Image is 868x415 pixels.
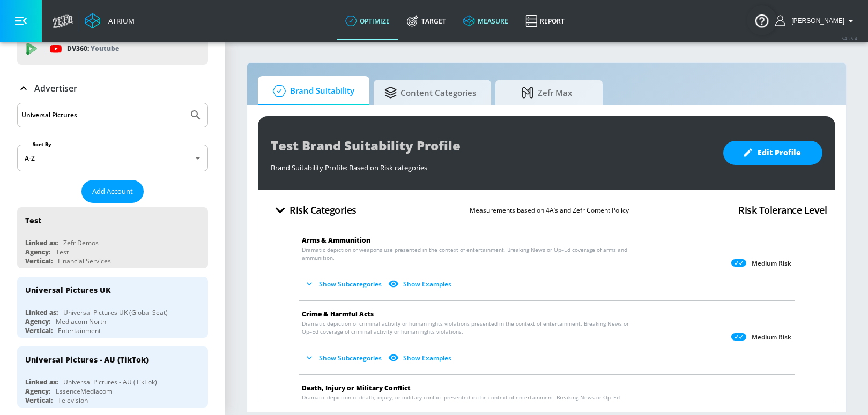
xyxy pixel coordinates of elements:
[302,246,633,262] span: Dramatic depiction of weapons use presented in the context of entertainment. Breaking News or Op–...
[34,82,77,94] p: Advertiser
[25,215,41,225] div: Test
[25,326,53,335] div: Vertical:
[25,308,58,317] div: Linked as:
[31,141,54,148] label: Sort By
[745,146,801,160] span: Edit Profile
[17,346,208,408] div: Universal Pictures - AU (TikTok)Linked as:Universal Pictures - AU (TikTok)Agency:EssenceMediacomV...
[271,157,713,172] div: Brand Suitability Profile: Based on Risk categories
[787,17,844,25] span: login as: sarah.ly@zefr.com
[184,103,207,127] button: Submit Search
[775,14,857,27] button: [PERSON_NAME]
[302,236,370,245] span: Arms & Ammunition
[81,180,144,203] button: Add Account
[269,78,354,104] span: Brand Suitability
[455,2,517,40] a: measure
[752,333,791,342] p: Medium Risk
[58,256,111,266] div: Financial Services
[302,383,411,393] span: Death, Injury or Military Conflict
[17,277,208,338] div: Universal Pictures UKLinked as:Universal Pictures UK (Global Seat)Agency:Mediacom NorthVertical:E...
[17,33,208,65] div: DV360: Youtube
[386,275,456,293] button: Show Examples
[25,285,111,295] div: Universal Pictures UK
[25,238,58,247] div: Linked as:
[337,2,398,40] a: optimize
[25,378,58,387] div: Linked as:
[302,394,633,410] span: Dramatic depiction of death, injury, or military conflict presented in the context of entertainme...
[63,378,157,387] div: Universal Pictures - AU (TikTok)
[58,326,101,335] div: Entertainment
[517,2,573,40] a: Report
[266,198,361,223] button: Risk Categories
[302,349,386,367] button: Show Subcategories
[25,396,53,405] div: Vertical:
[104,16,135,26] div: Atrium
[17,145,208,171] div: A-Z
[290,202,357,217] h4: Risk Categories
[302,310,374,319] span: Crime & Harmful Acts
[63,308,168,317] div: Universal Pictures UK (Global Seat)
[302,275,386,293] button: Show Subcategories
[25,256,53,266] div: Vertical:
[752,259,791,268] p: Medium Risk
[17,207,208,268] div: TestLinked as:Zefr DemosAgency:TestVertical:Financial Services
[25,354,149,365] div: Universal Pictures - AU (TikTok)
[56,387,112,396] div: EssenceMediacom
[723,141,822,165] button: Edit Profile
[56,317,106,326] div: Mediacom North
[56,247,69,256] div: Test
[398,2,455,40] a: Target
[384,80,476,105] span: Content Categories
[747,5,777,35] button: Open Resource Center
[25,317,50,326] div: Agency:
[506,80,588,105] span: Zefr Max
[85,13,135,29] a: Atrium
[67,43,119,55] p: DV360:
[842,35,857,41] span: v 4.25.4
[25,247,50,256] div: Agency:
[91,43,119,54] p: Youtube
[470,205,629,216] p: Measurements based on 4A’s and Zefr Content Policy
[58,396,88,405] div: Television
[92,185,133,198] span: Add Account
[302,320,633,336] span: Dramatic depiction of criminal activity or human rights violations presented in the context of en...
[63,238,99,247] div: Zefr Demos
[21,108,184,122] input: Search by name
[738,202,827,217] h4: Risk Tolerance Level
[17,73,208,103] div: Advertiser
[25,387,50,396] div: Agency:
[386,349,456,367] button: Show Examples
